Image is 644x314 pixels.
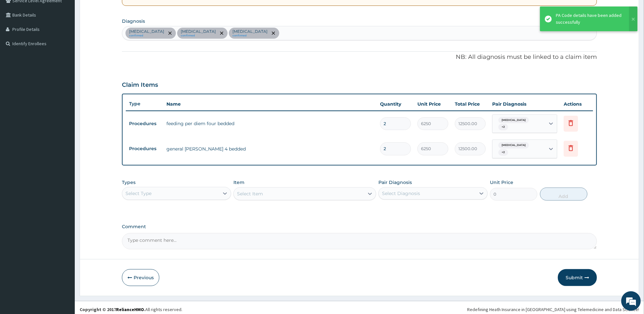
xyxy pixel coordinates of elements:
[560,98,593,111] th: Actions
[558,269,597,286] button: Submit
[116,307,144,312] a: RelianceHMO
[167,30,173,36] span: remove selection option
[270,30,276,36] span: remove selection option
[489,98,560,111] th: Pair Diagnosis
[181,34,216,37] small: confirmed
[38,82,90,148] span: We're online!
[126,118,163,130] td: Procedures
[181,29,216,34] p: [MEDICAL_DATA]
[122,82,158,89] h3: Claim Items
[452,98,489,111] th: Total Price
[126,98,163,110] th: Type
[233,179,244,186] label: Item
[219,30,225,36] span: remove selection option
[122,53,597,61] p: NB: All diagnosis must be linked to a claim item
[490,179,513,186] label: Unit Price
[163,98,377,111] th: Name
[126,143,163,155] td: Procedures
[3,177,124,200] textarea: Type your message and hit 'Enter'
[80,307,145,312] strong: Copyright © 2017 .
[122,269,159,286] button: Previous
[122,18,145,24] label: Diagnosis
[122,224,597,229] label: Comment
[498,142,529,149] span: [MEDICAL_DATA]
[414,98,452,111] th: Unit Price
[163,142,377,155] td: general [PERSON_NAME] 4 bedded
[232,34,268,37] small: confirmed
[556,12,623,26] div: PA Code details have been added successfully
[129,29,164,34] p: [MEDICAL_DATA]
[498,117,529,124] span: [MEDICAL_DATA]
[12,33,26,49] img: d_794563401_company_1708531726252_794563401
[382,190,420,197] div: Select Diagnosis
[107,3,122,19] div: Minimize live chat window
[377,98,414,111] th: Quantity
[540,188,587,201] button: Add
[34,36,109,45] div: Chat with us now
[498,149,508,156] span: + 2
[129,34,164,37] small: confirmed
[378,179,412,186] label: Pair Diagnosis
[163,117,377,130] td: feeding per diem four bedded
[498,124,508,130] span: + 2
[125,190,151,197] div: Select Type
[122,180,136,185] label: Types
[467,306,639,313] div: Redefining Heath Insurance in [GEOGRAPHIC_DATA] using Telemedicine and Data Science!
[232,29,268,34] p: [MEDICAL_DATA]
